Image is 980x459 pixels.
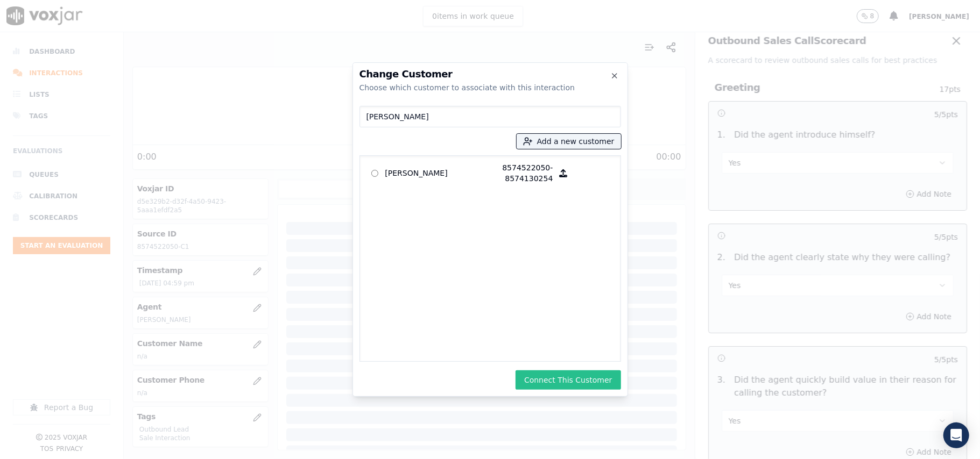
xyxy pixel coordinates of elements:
p: [PERSON_NAME] [385,162,469,184]
button: Add a new customer [517,134,621,149]
input: [PERSON_NAME] 8574522050-8574130254 [371,170,378,177]
button: Connect This Customer [516,370,621,390]
div: Choose which customer to associate with this interaction [359,82,621,93]
div: Open Intercom Messenger [943,422,969,448]
button: [PERSON_NAME] 8574522050-8574130254 [553,162,574,184]
h2: Change Customer [359,69,621,79]
p: 8574522050-8574130254 [469,162,553,184]
input: Search Customers [359,106,621,127]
